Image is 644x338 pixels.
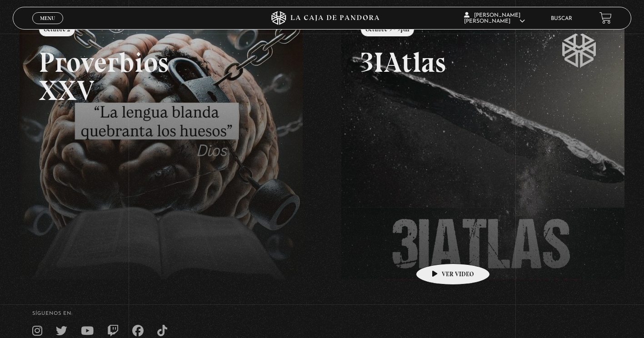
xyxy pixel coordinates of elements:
[37,23,59,30] span: Cerrar
[40,15,55,21] span: Menu
[464,13,525,24] span: [PERSON_NAME] [PERSON_NAME]
[551,16,572,21] a: Buscar
[32,311,612,316] h4: SÍguenos en:
[599,12,612,24] a: View your shopping cart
